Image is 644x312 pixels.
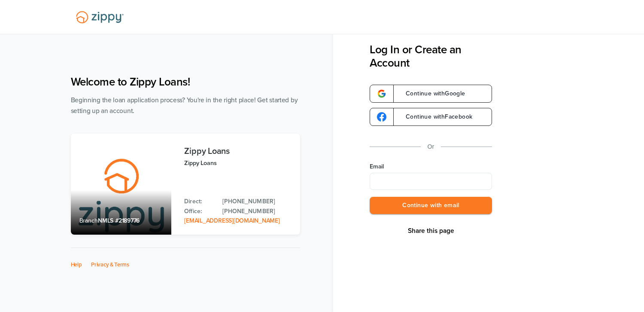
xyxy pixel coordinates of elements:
[184,207,214,216] p: Office:
[405,226,457,235] button: Share This Page
[397,114,472,120] span: Continue with Facebook
[370,43,492,70] h3: Log In or Create an Account
[91,261,129,268] a: Privacy & Terms
[370,162,492,171] label: Email
[71,75,300,89] h1: Welcome to Zippy Loans!
[370,85,492,103] a: google-logoContinue withGoogle
[222,207,291,216] a: Office Phone: 512-975-2947
[184,197,214,206] p: Direct:
[377,89,386,98] img: google-logo
[184,147,291,156] h3: Zippy Loans
[184,158,291,168] p: Zippy Loans
[377,112,386,122] img: google-logo
[71,261,82,268] a: Help
[71,96,298,115] span: Beginning the loan application process? You're in the right place! Get started by setting up an a...
[222,197,291,206] a: Direct Phone: 512-975-2947
[370,108,492,126] a: google-logoContinue withFacebook
[98,217,140,224] span: NMLS #2189776
[184,217,279,224] a: Email Address: zippyguide@zippymh.com
[370,197,492,214] button: Continue with email
[397,91,465,97] span: Continue with Google
[370,173,492,190] input: Email Address
[71,7,129,27] img: Lender Logo
[79,217,98,224] span: Branch
[428,141,434,152] p: Or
